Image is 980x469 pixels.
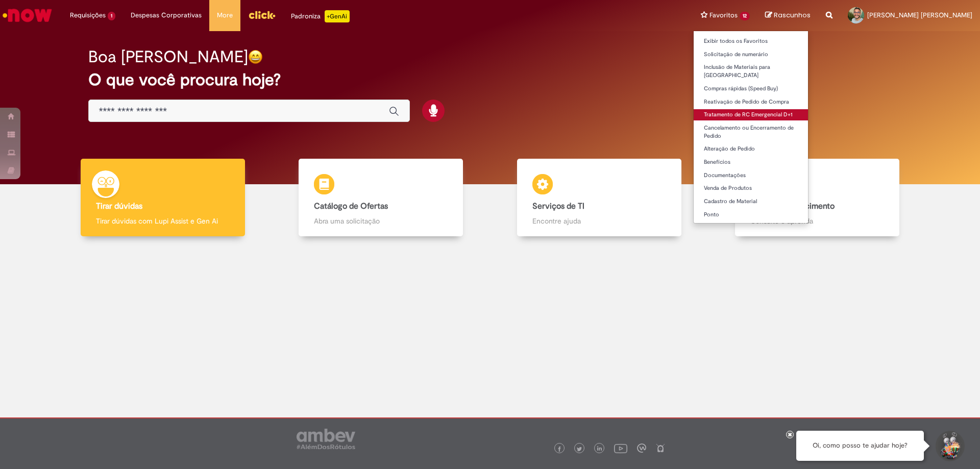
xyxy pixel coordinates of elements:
[774,10,811,20] span: Rascunhos
[96,201,142,211] b: Tirar dúvidas
[54,159,272,237] a: Tirar dúvidas Tirar dúvidas com Lupi Assist e Gen Ai
[656,443,665,453] img: logo_footer_naosei.png
[694,96,808,108] a: Reativação de Pedido de Compra
[291,10,350,22] div: Padroniza
[750,216,884,226] p: Consulte e aprenda
[88,48,248,66] h2: Boa [PERSON_NAME]
[88,71,892,89] h2: O que você procura hoje?
[96,216,230,226] p: Tirar dúvidas com Lupi Assist e Gen Ai
[248,50,263,64] img: happy-face.png
[694,83,808,94] a: Compras rápidas (Speed Buy)
[532,216,666,226] p: Encontre ajuda
[694,157,808,168] a: Benefícios
[694,170,808,181] a: Documentações
[217,10,233,20] span: More
[577,447,582,452] img: logo_footer_twitter.png
[532,201,584,211] b: Serviços de TI
[694,62,808,81] a: Inclusão de Materiais para [GEOGRAPHIC_DATA]
[765,11,811,20] a: Rascunhos
[694,196,808,207] a: Cadastro de Material
[637,443,646,453] img: logo_footer_workplace.png
[131,10,202,20] span: Despesas Corporativas
[708,159,927,237] a: Base de Conhecimento Consulte e aprenda
[693,31,808,224] ul: Favoritos
[709,10,738,20] span: Favoritos
[694,49,808,60] a: Solicitação de numerário
[694,36,808,47] a: Exibir todos os Favoritos
[557,447,562,452] img: logo_footer_facebook.png
[934,431,965,461] button: Iniciar Conversa de Suporte
[325,10,350,22] p: +GenAi
[108,12,115,20] span: 1
[272,159,491,237] a: Catálogo de Ofertas Abra uma solicitação
[694,122,808,141] a: Cancelamento ou Encerramento de Pedido
[694,109,808,120] a: Tratamento de RC Emergencial D+1
[614,441,627,455] img: logo_footer_youtube.png
[70,10,106,20] span: Requisições
[694,143,808,155] a: Alteração de Pedido
[740,12,750,20] span: 12
[314,216,448,226] p: Abra uma solicitação
[694,183,808,194] a: Venda de Produtos
[867,11,972,19] span: [PERSON_NAME] [PERSON_NAME]
[490,159,708,237] a: Serviços de TI Encontre ajuda
[796,431,924,461] div: Oi, como posso te ajudar hoje?
[297,429,355,449] img: logo_footer_ambev_rotulo_gray.png
[1,5,54,26] img: ServiceNow
[597,446,602,452] img: logo_footer_linkedin.png
[694,209,808,220] a: Ponto
[314,201,388,211] b: Catálogo de Ofertas
[248,7,276,22] img: click_logo_yellow_360x200.png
